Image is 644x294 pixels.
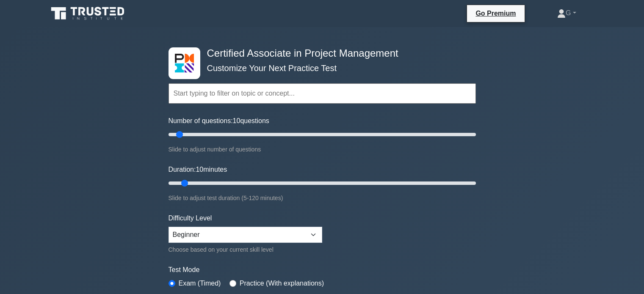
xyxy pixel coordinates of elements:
div: Slide to adjust test duration (5-120 minutes) [169,193,476,203]
span: 10 [233,117,240,124]
div: Choose based on your current skill level [169,245,322,255]
span: 10 [196,166,203,173]
input: Start typing to filter on topic or concept... [169,83,476,104]
h4: Certified Associate in Project Management [204,47,434,60]
label: Exam (Timed) [179,278,221,289]
label: Practice (With explanations) [240,278,324,289]
label: Test Mode [169,265,476,275]
a: G [537,5,597,22]
div: Slide to adjust number of questions [169,144,476,154]
label: Number of questions: questions [169,116,269,126]
a: Go Premium [470,8,521,19]
label: Duration: minutes [169,165,227,175]
label: Difficulty Level [169,213,212,223]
